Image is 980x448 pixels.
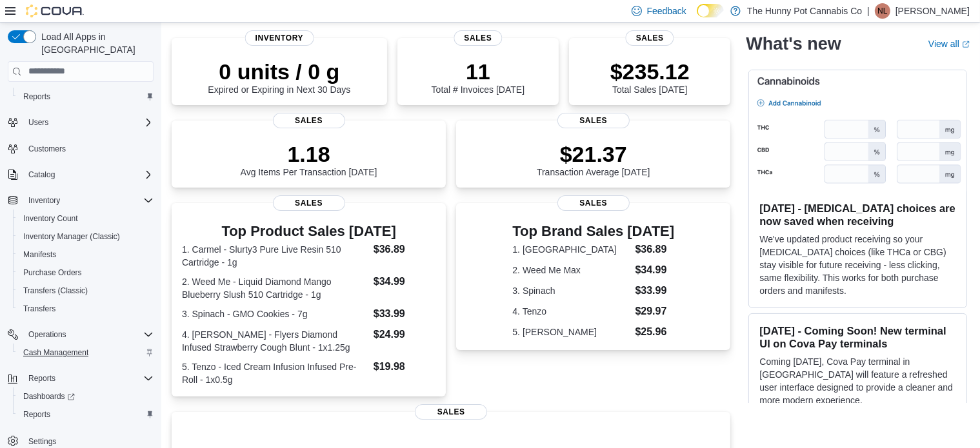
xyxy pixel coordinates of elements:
[28,117,48,128] span: Users
[18,407,55,422] a: Reports
[18,211,83,226] a: Inventory Count
[512,224,674,239] h3: Top Brand Sales [DATE]
[182,224,435,239] h3: Top Product Sales [DATE]
[23,286,88,296] span: Transfers (Classic)
[23,249,56,260] span: Manifests
[18,345,154,360] span: Cash Management
[697,17,697,18] span: Dark Mode
[3,369,159,387] button: Reports
[374,242,435,257] dd: $36.89
[13,264,159,282] button: Purchase Orders
[557,113,630,128] span: Sales
[28,436,56,447] span: Settings
[759,202,956,228] h3: [DATE] - [MEDICAL_DATA] choices are now saved when receiving
[610,59,690,95] div: Total Sales [DATE]
[3,191,159,209] button: Inventory
[512,305,630,318] dt: 4. Tenzo
[13,387,159,405] a: Dashboards
[208,59,350,95] div: Expired or Expiring in Next 30 Days
[13,300,159,318] button: Transfers
[23,115,154,130] span: Users
[374,359,435,375] dd: $19.98
[182,307,368,320] dt: 3. Spinach - GMO Cookies - 7g
[23,115,54,130] button: Users
[759,324,956,350] h3: [DATE] - Coming Soon! New terminal UI on Cova Pay terminals
[18,301,154,317] span: Transfers
[759,233,956,297] p: We've updated product receiving so your [MEDICAL_DATA] choices (like THCa or CBG) stay visible fo...
[28,195,60,206] span: Inventory
[610,59,690,84] p: $235.12
[635,304,675,319] dd: $29.97
[626,30,674,46] span: Sales
[273,113,345,128] span: Sales
[23,167,60,182] button: Catalog
[374,327,435,342] dd: $24.99
[23,231,120,242] span: Inventory Manager (Classic)
[537,141,650,167] p: $21.37
[759,355,956,407] p: Coming [DATE], Cova Pay terminal in [GEOGRAPHIC_DATA] will feature a refreshed user interface des...
[182,360,368,386] dt: 5. Tenzo - Iced Cream Infusion Infused Pre-Roll - 1x0.5g
[18,301,61,317] a: Transfers
[867,3,870,19] p: |
[182,243,368,269] dt: 1. Carmel - Slurty3 Pure Live Resin 510 Cartridge - 1g
[26,5,84,17] img: Cova
[13,88,159,106] button: Reports
[23,92,50,102] span: Reports
[23,347,88,358] span: Cash Management
[18,345,94,360] a: Cash Management
[18,211,154,226] span: Inventory Count
[28,373,55,384] span: Reports
[512,264,630,277] dt: 2. Weed Me Max
[23,193,154,208] span: Inventory
[635,242,675,257] dd: $36.89
[23,304,55,314] span: Transfers
[962,41,970,48] svg: External link
[635,262,675,278] dd: $34.99
[182,275,368,301] dt: 2. Weed Me - Liquid Diamond Mango Blueberry Slush 510 Cartridge - 1g
[512,284,630,297] dt: 3. Spinach
[647,5,686,17] span: Feedback
[3,166,159,184] button: Catalog
[18,89,55,104] a: Reports
[3,326,159,344] button: Operations
[18,89,154,104] span: Reports
[746,34,841,54] h2: What's new
[18,229,125,244] a: Inventory Manager (Classic)
[415,404,487,420] span: Sales
[18,389,154,404] span: Dashboards
[23,371,154,386] span: Reports
[928,39,970,49] a: View allExternal link
[13,246,159,264] button: Manifests
[18,283,154,298] span: Transfers (Classic)
[23,193,65,208] button: Inventory
[23,167,154,182] span: Catalog
[28,329,66,340] span: Operations
[895,3,970,19] p: [PERSON_NAME]
[208,59,350,84] p: 0 units / 0 g
[13,282,159,300] button: Transfers (Classic)
[635,324,675,340] dd: $25.96
[3,139,159,158] button: Customers
[273,195,345,211] span: Sales
[23,213,78,224] span: Inventory Count
[23,409,50,420] span: Reports
[28,170,55,180] span: Catalog
[13,405,159,424] button: Reports
[18,247,61,262] a: Manifests
[18,265,154,280] span: Purchase Orders
[3,113,159,131] button: Users
[241,141,377,167] p: 1.18
[13,344,159,362] button: Cash Management
[23,327,154,342] span: Operations
[36,30,154,56] span: Load All Apps in [GEOGRAPHIC_DATA]
[432,59,525,84] p: 11
[875,3,890,19] div: Niki Lai
[557,195,630,211] span: Sales
[747,3,862,19] p: The Hunny Pot Cannabis Co
[18,407,154,422] span: Reports
[23,391,75,402] span: Dashboards
[18,247,154,262] span: Manifests
[241,141,377,177] div: Avg Items Per Transaction [DATE]
[18,265,87,280] a: Purchase Orders
[182,328,368,354] dt: 4. [PERSON_NAME] - Flyers Diamond Infused Strawberry Cough Blunt - 1x1.25g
